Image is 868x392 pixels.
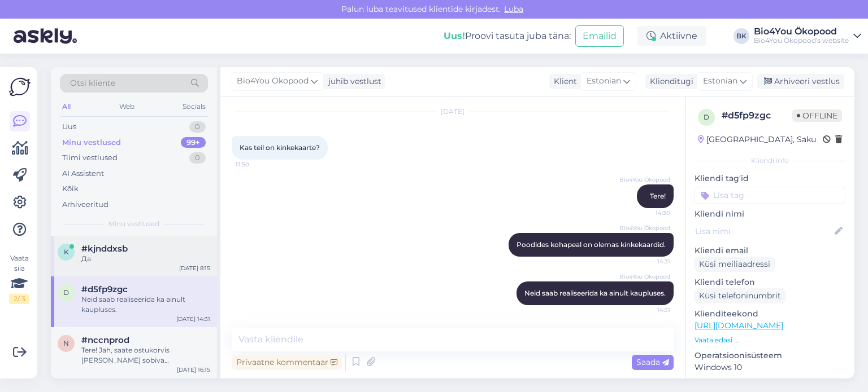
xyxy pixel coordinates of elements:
[695,208,845,220] p: Kliendi nimi
[63,288,69,297] span: d
[181,137,206,148] div: 99+
[549,76,577,87] div: Klient
[757,74,844,89] div: Arhiveeri vestlus
[695,187,845,204] input: Lisa tag
[63,339,69,347] span: n
[62,152,118,164] div: Tiimi vestlused
[81,254,210,264] div: Да
[645,76,693,87] div: Klienditugi
[9,253,29,304] div: Vaata siia
[444,30,465,41] b: Uus!
[695,362,845,373] p: Windows 10
[501,4,527,14] span: Luba
[754,36,849,45] div: Bio4You Ökopood's website
[695,350,845,362] p: Operatsioonisüsteem
[587,75,621,87] span: Estonian
[734,28,749,44] div: BK
[650,192,666,200] span: Tere!
[81,244,128,254] span: #kjnddxsb
[722,109,792,122] div: # d5fp9zgc
[9,294,29,304] div: 2 / 3
[619,272,670,281] span: Bio4You Ökopood
[628,257,670,266] span: 14:31
[619,175,670,184] span: Bio4You Ökopood
[628,209,670,217] span: 14:30
[62,121,76,133] div: Uus
[237,75,309,87] span: Bio4You Ökopood
[232,107,674,117] div: [DATE]
[637,26,706,46] div: Aktiivne
[695,156,845,166] div: Kliendi info
[232,355,342,370] div: Privaatne kommentaar
[62,199,108,210] div: Arhiveeritud
[517,240,666,249] span: Poodides kohapeal on olemas kinkekaardid.
[81,294,210,315] div: Neid saab realiseerida ka ainult kaupluses.
[704,113,709,121] span: d
[636,357,669,367] span: Saada
[619,224,670,232] span: Bio4You Ökopood
[62,168,104,179] div: AI Assistent
[524,289,666,297] span: Neid saab realiseerida ka ainult kaupluses.
[444,29,571,43] div: Proovi tasuta juba täna:
[695,225,832,237] input: Lisa nimi
[180,99,208,114] div: Socials
[695,320,783,331] a: [URL][DOMAIN_NAME]
[754,27,849,36] div: Bio4You Ökopood
[575,25,624,47] button: Emailid
[695,257,775,272] div: Küsi meiliaadressi
[698,134,816,146] div: [GEOGRAPHIC_DATA], Saku
[703,75,737,87] span: Estonian
[695,276,845,288] p: Kliendi telefon
[695,245,845,257] p: Kliendi email
[70,77,115,89] span: Otsi kliente
[324,76,381,87] div: juhib vestlust
[695,288,785,303] div: Küsi telefoninumbrit
[792,109,842,122] span: Offline
[240,143,320,152] span: Kas teil on kinkekaarte?
[695,378,845,390] p: Brauser
[60,99,73,114] div: All
[235,160,277,169] span: 13:50
[64,248,69,256] span: k
[189,152,206,164] div: 0
[81,284,128,294] span: #d5fp9zgc
[62,183,79,195] div: Kõik
[179,264,210,272] div: [DATE] 8:15
[177,365,210,374] div: [DATE] 16:15
[695,308,845,320] p: Klienditeekond
[117,99,137,114] div: Web
[108,219,159,229] span: Minu vestlused
[754,27,861,45] a: Bio4You ÖkopoodBio4You Ökopood's website
[81,345,210,365] div: Tere! Jah, saate ostukorvis [PERSON_NAME] sobiva pakiautomaadi.
[176,315,210,323] div: [DATE] 14:31
[695,335,845,345] p: Vaata edasi ...
[9,76,31,98] img: Askly Logo
[189,121,206,133] div: 0
[628,306,670,314] span: 14:31
[695,173,845,184] p: Kliendi tag'id
[81,335,129,345] span: #nccnprod
[62,137,121,148] div: Minu vestlused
